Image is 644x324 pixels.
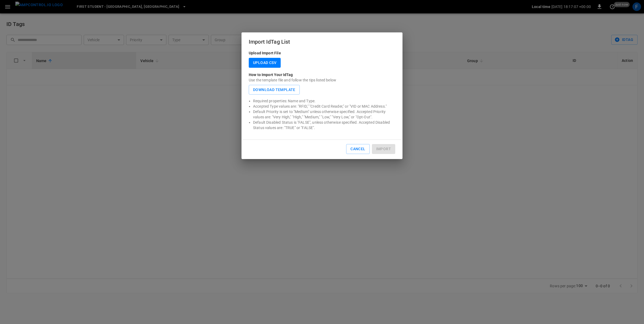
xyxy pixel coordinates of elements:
[253,120,395,130] p: Default Disabled Status is "FALSE", unless otherwise specified. Accepted Disabled Status values a...
[346,144,369,154] button: Cancel
[253,98,395,104] p: Required properties: Name and Type.
[249,77,395,83] p: Use the template file and follow the tips listed below
[249,50,395,56] p: Upload Import File
[253,109,395,120] p: Default Priority is set to "Medium" unless otherwise specified. Accepted Priority values are: "Ve...
[249,58,281,68] label: Upload CSV
[242,33,402,50] h2: Import IdTag List
[249,72,395,77] p: How to Import Your IdTag
[249,85,300,95] button: Download Template
[253,104,395,109] p: Accepted Type values are: "RFID," "Credit Card Reader," or "VID or MAC Address."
